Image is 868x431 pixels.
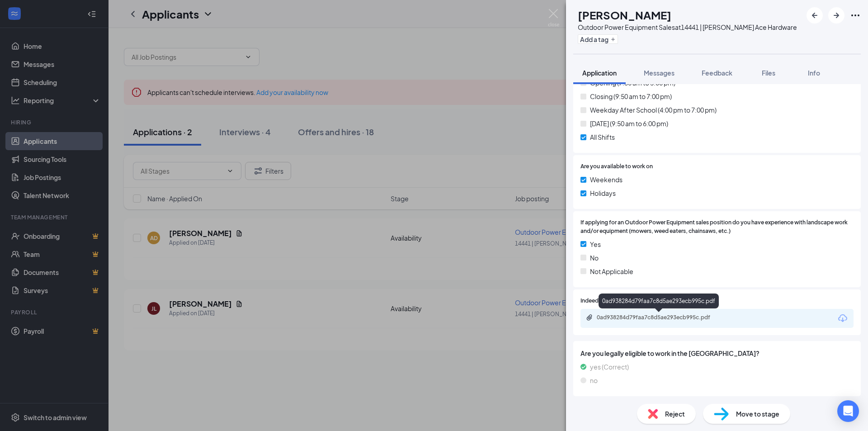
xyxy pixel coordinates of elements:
span: Feedback [702,69,732,77]
span: Move to stage [736,409,779,419]
a: Paperclip0ad938284d79faa7c8d5ae293ecb995c.pdf [586,314,732,322]
div: 0ad938284d79faa7c8d5ae293ecb995c.pdf [597,314,723,321]
span: Application [582,69,617,77]
span: Files [762,69,775,77]
span: [DATE] (9:50 am to 6:00 pm) [590,118,668,128]
span: Not Applicable [590,266,633,276]
span: No [590,253,599,263]
h1: [PERSON_NAME] [578,7,671,23]
span: Closing (9:50 am to 7:00 pm) [590,91,672,101]
span: If applying for an Outdoor Power Equipment sales position do you have experience with landscape w... [580,218,854,236]
span: Messages [644,69,675,77]
svg: ArrowRight [831,10,842,21]
span: Yes [590,239,601,249]
div: Outdoor Power Equipment Sales at 14441 | [PERSON_NAME] Ace Hardware [578,23,797,32]
span: Are you legally eligible to work in the [GEOGRAPHIC_DATA]? [580,348,854,358]
span: Info [808,69,820,77]
button: ArrowLeftNew [807,7,823,24]
span: All Shifts [590,132,615,142]
svg: Download [837,313,848,324]
div: Open Intercom Messenger [837,400,859,422]
span: yes (Correct) [590,362,629,372]
button: ArrowRight [828,7,844,24]
span: Weekday After School (4:00 pm to 7:00 pm) [590,105,717,115]
span: Holidays [590,188,616,198]
svg: Paperclip [586,314,593,321]
svg: Ellipses [850,10,861,21]
span: Reject [665,409,685,419]
div: 0ad938284d79faa7c8d5ae293ecb995c.pdf [599,294,719,308]
svg: ArrowLeftNew [809,10,820,21]
span: Are you available to work on [580,162,653,171]
span: Weekends [590,175,623,185]
span: Indeed Resume [580,297,620,305]
svg: Plus [610,37,616,42]
span: no [590,375,598,385]
button: PlusAdd a tag [578,34,618,44]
